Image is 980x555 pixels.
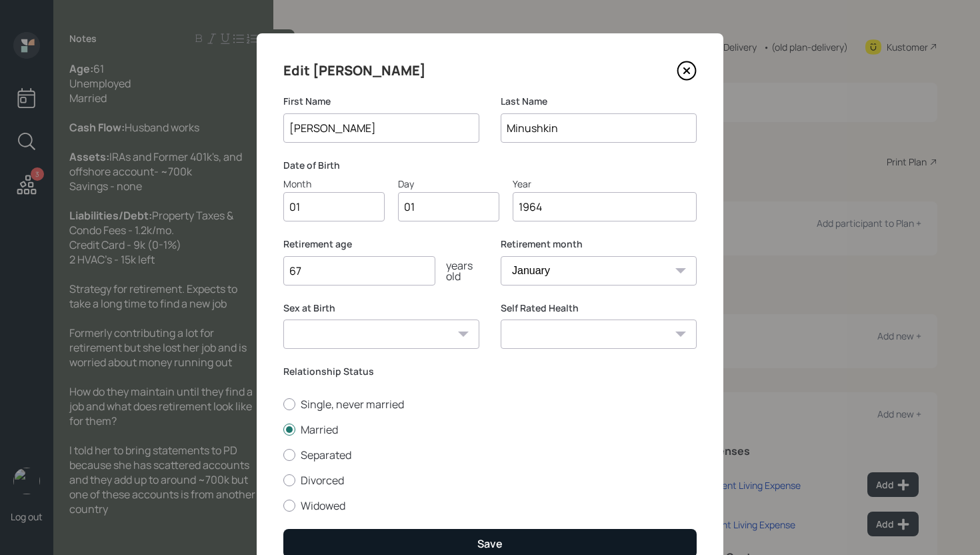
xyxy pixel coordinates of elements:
label: Relationship Status [283,365,697,378]
div: Year [513,177,697,191]
input: Day [398,192,499,221]
input: Year [513,192,697,221]
div: Day [398,177,499,191]
div: Month [283,177,385,191]
label: Self Rated Health [501,302,697,315]
label: Last Name [501,95,697,108]
label: Separated [283,448,697,462]
div: years old [435,260,479,282]
label: Widowed [283,498,697,513]
input: Month [283,192,385,221]
div: Save [477,536,503,551]
label: Divorced [283,473,697,488]
label: Single, never married [283,397,697,412]
label: Married [283,422,697,437]
label: Date of Birth [283,159,697,172]
label: Retirement month [501,237,697,251]
h4: Edit [PERSON_NAME] [283,60,426,81]
label: First Name [283,95,479,108]
label: Retirement age [283,237,479,251]
label: Sex at Birth [283,302,479,315]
